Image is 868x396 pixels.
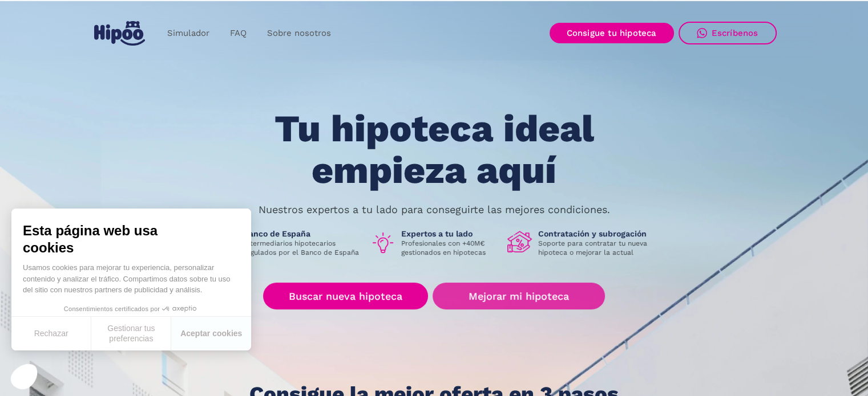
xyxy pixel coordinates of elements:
[433,283,604,309] a: Mejorar mi hipoteca
[538,239,656,257] p: Soporte para contratar tu nueva hipoteca o mejorar la actual
[244,239,361,257] p: Intermediarios hipotecarios regulados por el Banco de España
[679,22,777,44] a: Escríbenos
[92,17,148,50] a: home
[401,228,498,239] h1: Expertos a tu lado
[220,22,257,44] a: FAQ
[712,28,758,38] div: Escríbenos
[263,283,428,309] a: Buscar nueva hipoteca
[550,23,674,43] a: Consigue tu hipoteca
[157,22,220,44] a: Simulador
[244,228,361,239] h1: Banco de España
[401,239,498,257] p: Profesionales con +40M€ gestionados en hipotecas
[259,205,610,214] p: Nuestros expertos a tu lado para conseguirte las mejores condiciones.
[217,108,650,191] h1: Tu hipoteca ideal empieza aquí
[538,228,656,239] h1: Contratación y subrogación
[257,22,341,44] a: Sobre nosotros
